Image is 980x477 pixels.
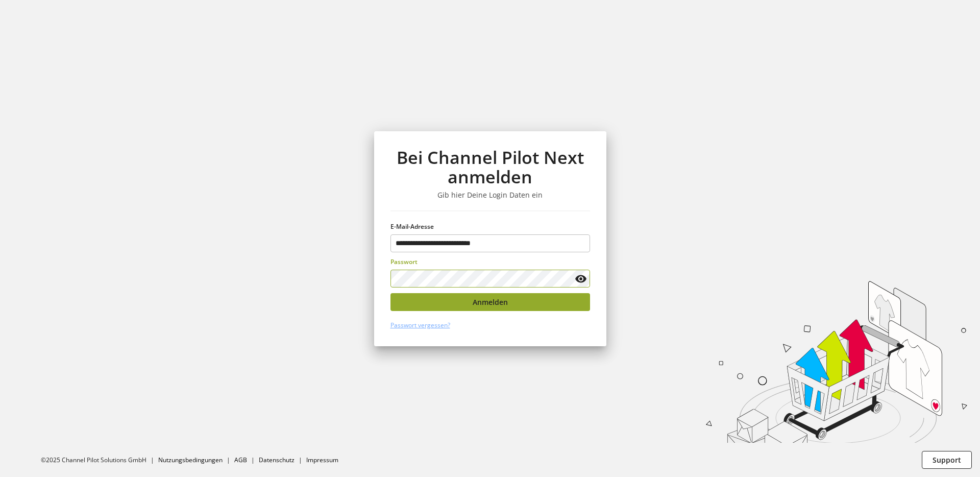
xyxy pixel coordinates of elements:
a: Impressum [306,456,338,464]
h3: Gib hier Deine Login Daten ein [390,190,590,200]
li: ©2025 Channel Pilot Solutions GmbH [41,456,158,465]
span: E-Mail-Adresse [390,222,434,231]
a: AGB [234,456,247,464]
span: Passwort [390,257,418,266]
button: Anmelden [390,293,590,311]
a: Datenschutz [259,456,295,464]
span: Support [933,455,961,465]
a: Nutzungsbedingungen [158,456,223,464]
button: Support [922,451,972,469]
span: Anmelden [473,297,508,307]
a: Passwort vergessen? [390,321,450,329]
h1: Bei Channel Pilot Next anmelden [390,148,590,187]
